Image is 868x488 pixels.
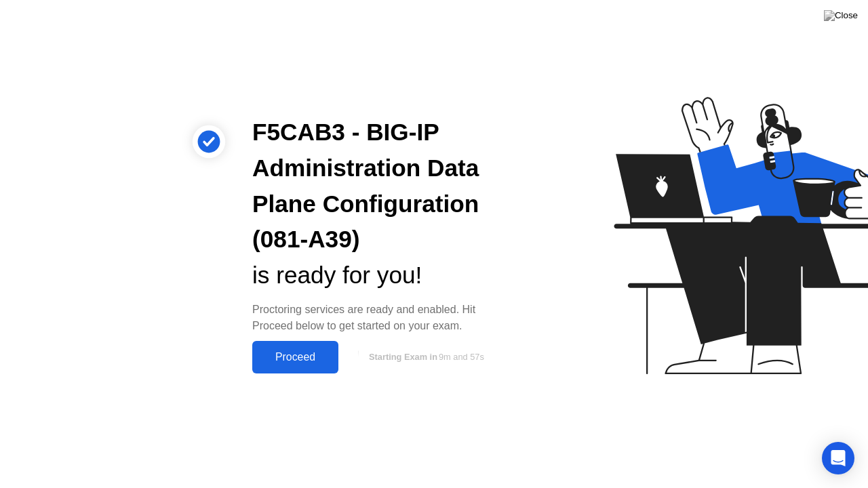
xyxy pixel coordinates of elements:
[256,351,334,363] div: Proceed
[252,341,338,373] button: Proceed
[252,302,505,334] div: Proctoring services are ready and enabled. Hit Proceed below to get started on your exam.
[824,10,858,21] img: Close
[439,352,484,362] span: 9m and 57s
[252,258,505,293] div: is ready for you!
[822,442,854,474] div: Open Intercom Messenger
[345,344,505,370] button: Starting Exam in9m and 57s
[252,115,505,258] div: F5CAB3 - BIG-IP Administration Data Plane Configuration (081-A39)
